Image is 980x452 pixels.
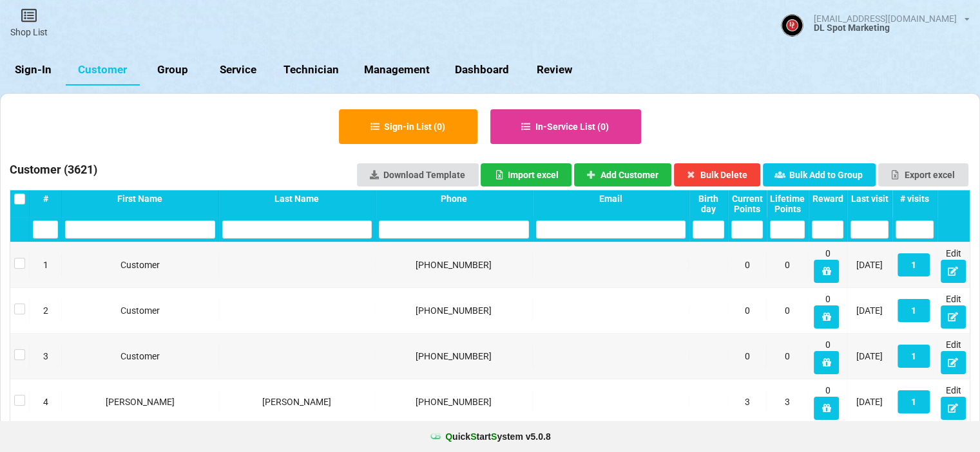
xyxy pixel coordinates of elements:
[65,258,215,271] div: Customer
[850,258,889,271] div: [DATE]
[898,390,930,413] button: 1
[357,163,479,186] a: Download Template
[850,194,889,204] div: Last visit
[941,293,966,329] div: Edit
[763,163,876,186] button: Bulk Add to Group
[33,258,58,271] div: 1
[812,384,843,420] div: 0
[521,55,587,86] a: Review
[65,350,215,363] div: Customer
[770,395,805,408] div: 3
[812,194,843,204] div: Reward
[65,194,215,204] div: First Name
[429,430,442,443] img: favicon.ico
[140,55,206,86] a: Group
[379,395,529,408] div: [PHONE_NUMBER]
[33,350,58,363] div: 3
[850,350,889,363] div: [DATE]
[33,304,58,317] div: 2
[494,170,558,179] div: Import excel
[66,55,140,86] a: Customer
[443,55,522,86] a: Dashboard
[206,55,271,86] a: Service
[896,194,934,204] div: # visits
[770,258,805,271] div: 0
[536,194,686,204] div: Email
[731,258,763,271] div: 0
[898,345,930,368] button: 1
[379,258,529,271] div: [PHONE_NUMBER]
[898,299,930,322] button: 1
[65,304,215,317] div: Customer
[770,304,805,317] div: 0
[379,350,529,363] div: [PHONE_NUMBER]
[470,431,476,442] span: S
[491,431,497,442] span: S
[814,23,970,32] div: DL Spot Marketing
[445,431,452,442] span: Q
[445,430,550,443] b: uick tart ystem v 5.0.8
[941,247,966,283] div: Edit
[850,395,889,408] div: [DATE]
[693,194,724,214] div: Birth day
[379,194,529,204] div: Phone
[379,304,529,317] div: [PHONE_NUMBER]
[33,395,58,408] div: 4
[941,338,966,374] div: Edit
[850,304,889,317] div: [DATE]
[731,304,763,317] div: 0
[812,293,843,329] div: 0
[352,55,443,86] a: Management
[814,14,957,23] div: [EMAIL_ADDRESS][DOMAIN_NAME]
[674,163,761,186] button: Bulk Delete
[574,163,672,186] button: Add Customer
[222,395,372,408] div: [PERSON_NAME]
[271,55,352,86] a: Technician
[898,253,930,276] button: 1
[878,163,968,186] button: Export excel
[812,338,843,374] div: 0
[490,109,641,144] button: In-Service List (0)
[941,384,966,420] div: Edit
[339,109,477,144] button: Sign-in List (0)
[770,194,805,214] div: Lifetime Points
[33,194,58,204] div: #
[781,14,803,37] img: ACg8ocJBJY4Ud2iSZOJ0dI7f7WKL7m7EXPYQEjkk1zIsAGHMA41r1c4--g=s96-c
[731,194,763,214] div: Current Points
[731,350,763,363] div: 0
[65,395,215,408] div: [PERSON_NAME]
[812,247,843,283] div: 0
[10,162,97,181] h3: Customer ( 3621 )
[222,194,372,204] div: Last Name
[731,395,763,408] div: 3
[770,350,805,363] div: 0
[481,163,572,186] button: Import excel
